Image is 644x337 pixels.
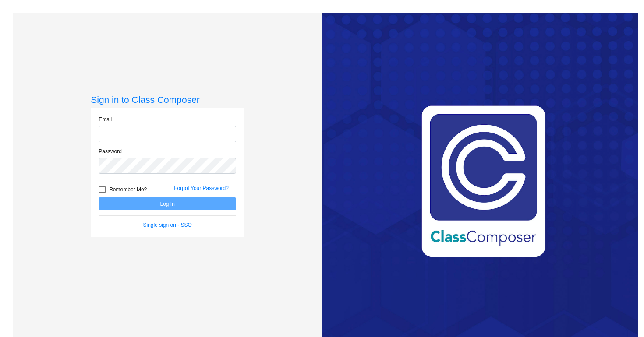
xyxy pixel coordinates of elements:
h3: Sign in to Class Composer [91,94,244,105]
a: Forgot Your Password? [174,185,229,191]
span: Remember Me? [109,184,147,195]
label: Email [99,116,112,123]
label: Password [99,147,122,155]
a: Single sign on - SSO [143,222,192,228]
button: Log In [99,197,236,210]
